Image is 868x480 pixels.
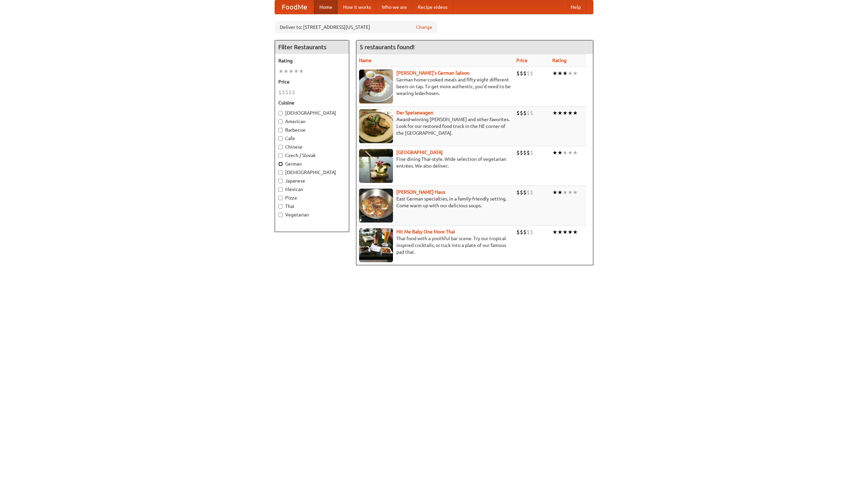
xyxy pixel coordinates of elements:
li: ★ [557,70,563,77]
li: ★ [299,68,304,75]
li: ★ [557,189,563,196]
a: Name [359,58,372,63]
img: speisewagen.jpg [359,109,393,143]
label: [DEMOGRAPHIC_DATA] [278,169,346,176]
li: $ [516,228,520,236]
label: Pizza [278,194,346,201]
li: $ [527,228,530,236]
li: $ [289,89,292,96]
li: $ [523,228,527,236]
li: $ [285,89,289,96]
a: Der Speisewagen [396,110,433,115]
li: $ [530,109,533,117]
input: Mexican [278,187,283,192]
li: $ [527,109,530,117]
p: Thai food with a youthful bar scene. Try our tropical inspired cocktails, or tuck into a plate of... [359,235,511,255]
li: $ [520,109,523,117]
input: Pizza [278,196,283,200]
li: $ [523,149,527,156]
li: $ [516,109,520,117]
li: ★ [563,189,568,196]
li: ★ [563,109,568,117]
li: ★ [568,189,573,196]
a: Change [416,24,432,31]
a: FoodMe [275,0,314,14]
li: ★ [289,68,294,75]
li: ★ [278,68,283,75]
li: ★ [568,228,573,236]
h5: Price [278,78,346,85]
li: $ [520,149,523,156]
img: babythai.jpg [359,228,393,262]
p: East German specialties, in a family-friendly setting. Come warm up with our delicious soups. [359,195,511,209]
li: $ [523,189,527,196]
input: Japanese [278,179,283,183]
a: [GEOGRAPHIC_DATA] [396,150,443,155]
input: Barbecue [278,128,283,132]
li: ★ [563,70,568,77]
label: Cafe [278,135,346,142]
li: $ [520,70,523,77]
label: Czech / Slovak [278,152,346,159]
a: Rating [552,58,567,63]
input: [DEMOGRAPHIC_DATA] [278,111,283,115]
input: Cafe [278,136,283,141]
input: American [278,119,283,124]
li: $ [527,70,530,77]
li: ★ [573,149,578,156]
li: $ [278,89,282,96]
li: $ [527,189,530,196]
a: Recipe videos [412,0,453,14]
li: ★ [552,109,557,117]
input: German [278,162,283,166]
a: How it works [338,0,376,14]
li: ★ [557,109,563,117]
li: $ [530,189,533,196]
input: Vegetarian [278,213,283,217]
input: Czech / Slovak [278,153,283,158]
li: $ [523,109,527,117]
label: Thai [278,203,346,210]
li: ★ [557,228,563,236]
li: ★ [552,70,557,77]
h5: Cuisine [278,99,346,106]
label: [DEMOGRAPHIC_DATA] [278,110,346,116]
img: esthers.jpg [359,70,393,103]
li: ★ [294,68,299,75]
input: [DEMOGRAPHIC_DATA] [278,170,283,175]
li: ★ [573,109,578,117]
li: $ [292,89,295,96]
p: German home-cooked meals and fifty-eight different beers on tap. To get more authentic, you'd nee... [359,76,511,97]
li: $ [523,70,527,77]
li: ★ [552,228,557,236]
li: ★ [573,228,578,236]
p: Fine dining Thai-style. Wide selection of vegetarian entrées. We also deliver. [359,156,511,169]
label: German [278,160,346,167]
li: ★ [563,228,568,236]
input: Chinese [278,145,283,149]
h5: Rating [278,57,346,64]
label: Vegetarian [278,211,346,218]
li: ★ [283,68,289,75]
a: Who we are [376,0,412,14]
label: Japanese [278,177,346,184]
li: ★ [552,189,557,196]
a: [PERSON_NAME]'s German Saloon [396,70,470,76]
li: $ [527,149,530,156]
a: Price [516,58,528,63]
li: ★ [568,109,573,117]
a: Help [565,0,586,14]
ng-pluralize: 5 restaurants found! [360,44,415,50]
li: $ [520,189,523,196]
h4: Filter Restaurants [275,40,349,54]
a: Hit Me Baby One More Thai [396,229,455,234]
a: [PERSON_NAME] Haus [396,189,445,195]
input: Thai [278,204,283,209]
p: Award-winning [PERSON_NAME] and other favorites. Look for our restored food truck in the NE corne... [359,116,511,136]
li: ★ [568,70,573,77]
